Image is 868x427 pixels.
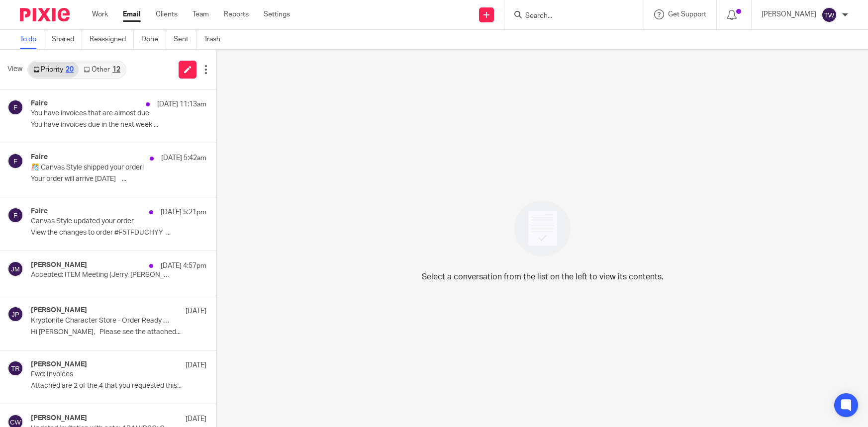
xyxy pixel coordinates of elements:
[31,207,48,216] h4: Faire
[31,382,206,390] p: Attached are 2 of the 4 that you requested this...
[157,99,206,109] p: [DATE] 11:13am
[161,207,206,217] p: [DATE] 5:21pm
[31,217,172,226] p: Canvas Style updated your order
[422,271,664,283] p: Select a conversation from the list on the left to view its contents.
[90,30,134,49] a: Reassigned
[31,153,48,162] h4: Faire
[123,9,141,19] a: Email
[20,8,70,21] img: Pixie
[7,153,23,169] img: svg%3E
[31,317,172,325] p: Kryptonite Character Store - Order Ready to Ship [DATE]
[28,62,79,78] a: Priority20
[31,164,172,172] p: 🎊 Canvas Style shipped your order!
[31,229,206,237] p: View the changes to order #F5TFDUCHYY͏‌ ͏‌ ͏‌...
[762,9,816,19] p: [PERSON_NAME]
[7,360,23,376] img: svg%3E
[31,99,48,108] h4: Faire
[7,207,23,223] img: svg%3E
[92,9,108,19] a: Work
[31,328,206,337] p: Hi [PERSON_NAME], Please see the attached...
[508,194,577,263] img: image
[7,99,23,115] img: svg%3E
[524,12,614,21] input: Search
[174,30,196,49] a: Sent
[31,414,87,423] h4: [PERSON_NAME]
[186,414,206,424] p: [DATE]
[204,30,228,49] a: Trash
[193,9,209,19] a: Team
[161,261,206,271] p: [DATE] 4:57pm
[186,306,206,316] p: [DATE]
[52,30,82,49] a: Shared
[31,121,206,129] p: You have invoices due in the next week ...
[31,370,172,379] p: Fwd: Invoices
[141,30,166,49] a: Done
[31,306,87,315] h4: [PERSON_NAME]
[668,11,706,18] span: Get Support
[112,66,120,73] div: 12
[31,261,87,269] h4: [PERSON_NAME]
[224,9,249,19] a: Reports
[31,109,172,118] p: You have invoices that are almost due
[79,62,125,78] a: Other12
[821,7,837,23] img: svg%3E
[7,261,23,277] img: svg%3E
[7,64,22,75] span: View
[20,30,44,49] a: To do
[264,9,290,19] a: Settings
[161,153,206,163] p: [DATE] 5:42am
[7,306,23,322] img: svg%3E
[31,360,87,369] h4: [PERSON_NAME]
[156,9,178,19] a: Clients
[31,271,172,279] p: Accepted: ITEM Meeting (Jerry, [PERSON_NAME], & Candy)
[31,175,206,183] p: Your order will arrive [DATE]͏‌ ͏‌ ͏‌ ͏‌ ͏‌...
[66,66,74,73] div: 20
[186,360,206,370] p: [DATE]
